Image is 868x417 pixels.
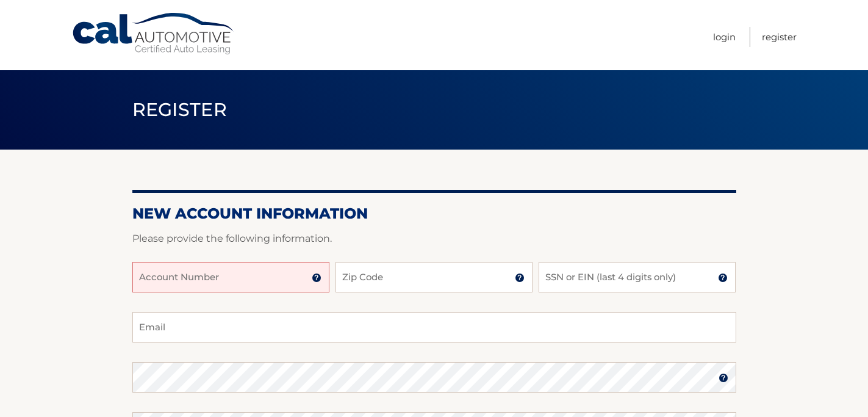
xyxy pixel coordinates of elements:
[312,273,321,283] img: tooltip.svg
[132,312,736,343] input: Email
[71,12,236,56] a: Cal Automotive
[132,230,736,247] p: Please provide the following information.
[335,262,533,292] input: Zip Code
[762,27,797,47] a: Register
[132,98,228,121] span: Register
[515,273,525,283] img: tooltip.svg
[132,205,736,223] h2: New Account Information
[713,27,736,47] a: Login
[718,273,728,283] img: tooltip.svg
[539,262,736,292] input: SSN or EIN (last 4 digits only)
[719,373,728,383] img: tooltip.svg
[132,262,329,292] input: Account Number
